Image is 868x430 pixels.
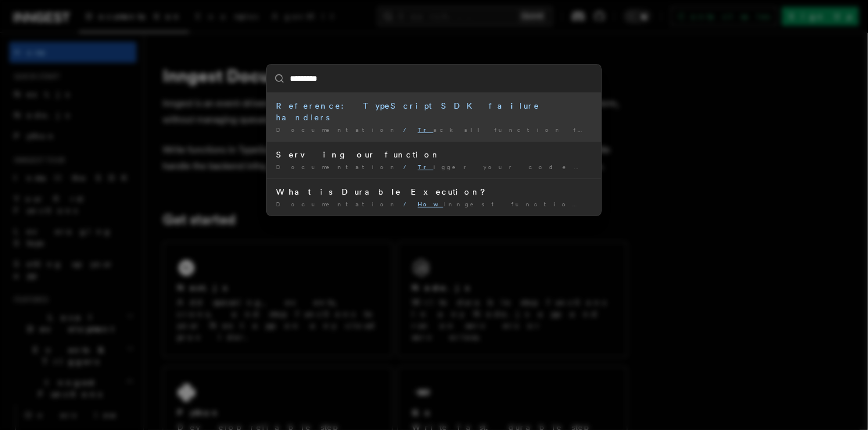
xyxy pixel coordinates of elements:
[276,163,399,170] span: Documentation
[276,186,592,198] div: What is Durable Execution?
[418,200,443,207] mark: How
[418,163,677,170] span: igger your code from Retool
[276,149,592,160] div: Serving our function
[418,126,744,133] span: ack all function failures in Datadog
[403,126,413,133] span: /
[418,163,433,170] mark: Tr
[403,163,413,170] span: /
[276,200,399,207] span: Documentation
[276,100,592,123] div: Reference: TypeScript SDK failure handlers
[403,200,413,207] span: /
[276,126,399,133] span: Documentation
[418,126,433,133] mark: Tr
